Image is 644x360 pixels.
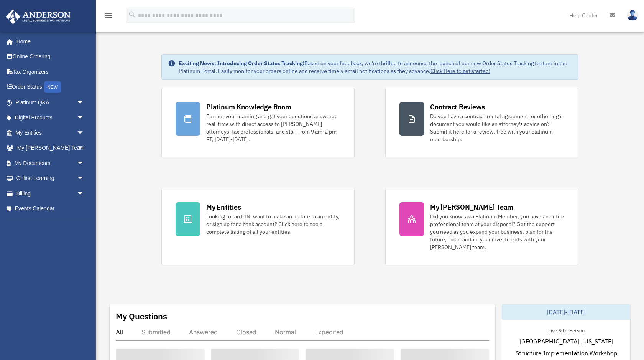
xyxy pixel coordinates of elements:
[5,186,96,201] a: Billingarrow_drop_down
[385,88,578,157] a: Contract Reviews Do you have a contract, rental agreement, or other legal document you would like...
[206,112,340,143] div: Further your learning and get your questions answered real-time with direct access to [PERSON_NAM...
[430,112,564,143] div: Do you have a contract, rental agreement, or other legal document you would like an attorney's ad...
[116,328,123,336] div: All
[77,125,92,141] span: arrow_drop_down
[430,102,485,112] div: Contract Reviews
[430,213,564,251] div: Did you know, as a Platinum Member, you have an entire professional team at your disposal? Get th...
[3,9,73,24] img: Anderson Advisors Platinum Portal
[206,202,241,212] div: My Entities
[5,201,96,216] a: Events Calendar
[430,202,513,212] div: My [PERSON_NAME] Team
[5,140,96,156] a: My [PERSON_NAME] Teamarrow_drop_down
[206,213,340,236] div: Looking for an EIN, want to make an update to an entity, or sign up for a bank account? Click her...
[77,186,92,201] span: arrow_drop_down
[5,125,96,140] a: My Entitiesarrow_drop_down
[103,13,113,20] a: menu
[519,337,613,346] span: [GEOGRAPHIC_DATA], [US_STATE]
[5,64,96,79] a: Tax Organizers
[77,155,92,171] span: arrow_drop_down
[5,110,96,126] a: Digital Productsarrow_drop_down
[189,328,218,336] div: Answered
[77,95,92,111] span: arrow_drop_down
[5,95,96,110] a: Platinum Q&Aarrow_drop_down
[179,59,572,75] div: Based on your feedback, we're thrilled to announce the launch of our new Order Status Tracking fe...
[77,140,92,156] span: arrow_drop_down
[502,304,630,320] div: [DATE]-[DATE]
[161,88,355,157] a: Platinum Knowledge Room Further your learning and get your questions answered real-time with dire...
[5,171,96,186] a: Online Learningarrow_drop_down
[128,10,136,19] i: search
[385,188,578,265] a: My [PERSON_NAME] Team Did you know, as a Platinum Member, you have an entire professional team at...
[103,11,113,20] i: menu
[236,328,256,336] div: Closed
[116,310,167,322] div: My Questions
[542,326,591,334] div: Live & In-Person
[206,102,291,112] div: Platinum Knowledge Room
[5,155,96,171] a: My Documentsarrow_drop_down
[627,10,638,21] img: User Pic
[516,348,617,358] span: Structure Implementation Workshop
[5,34,92,49] a: Home
[77,171,92,187] span: arrow_drop_down
[5,49,96,64] a: Online Ordering
[141,328,171,336] div: Submitted
[275,328,296,336] div: Normal
[179,60,304,67] strong: Exciting News: Introducing Order Status Tracking!
[77,110,92,126] span: arrow_drop_down
[44,81,61,93] div: NEW
[5,79,96,95] a: Order StatusNEW
[430,68,490,74] a: Click Here to get started!
[314,328,343,336] div: Expedited
[161,188,355,265] a: My Entities Looking for an EIN, want to make an update to an entity, or sign up for a bank accoun...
